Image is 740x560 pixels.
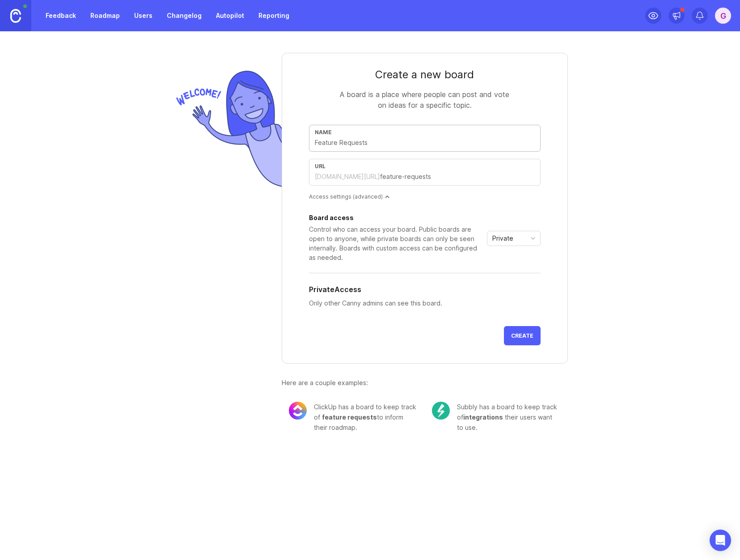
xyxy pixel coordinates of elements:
div: Board access [309,215,483,221]
span: feature requests [322,413,377,421]
div: Open Intercom Messenger [710,530,731,551]
div: url [315,163,535,170]
div: Here are a couple examples: [282,378,568,388]
input: feature-requests [380,172,535,182]
img: 8cacae02fdad0b0645cb845173069bf5.png [289,402,307,420]
img: welcome-img-178bf9fb836d0a1529256ffe415d7085.png [173,67,282,191]
a: Users [129,8,158,24]
div: Control who can access your board. Public boards are open to anyone, while private boards can onl... [309,225,483,262]
span: Private [492,233,513,243]
div: toggle menu [487,231,541,246]
input: Feature Requests [315,138,535,148]
a: Roadmap [85,8,125,24]
svg: toggle icon [526,235,540,242]
span: integrations [463,413,503,421]
div: Name [315,129,535,136]
button: Create [504,326,541,345]
div: ClickUp has a board to keep track of to inform their roadmap. [314,402,418,433]
a: Autopilot [211,8,249,24]
p: Only other Canny admins can see this board. [309,298,541,308]
a: Reporting [253,8,295,24]
div: [DOMAIN_NAME][URL] [315,172,380,181]
h5: Private Access [309,284,361,295]
div: Access settings (advanced) [309,193,541,200]
div: A board is a place where people can post and vote on ideas for a specific topic. [335,89,514,110]
img: Canny Home [10,9,21,23]
a: Changelog [161,8,207,24]
span: Create [511,332,533,339]
button: G [715,8,731,24]
a: Feedback [40,8,81,24]
div: Subbly has a board to keep track of their users want to use. [457,402,561,433]
img: c104e91677ce72f6b937eb7b5afb1e94.png [432,402,450,420]
div: Create a new board [309,68,541,82]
